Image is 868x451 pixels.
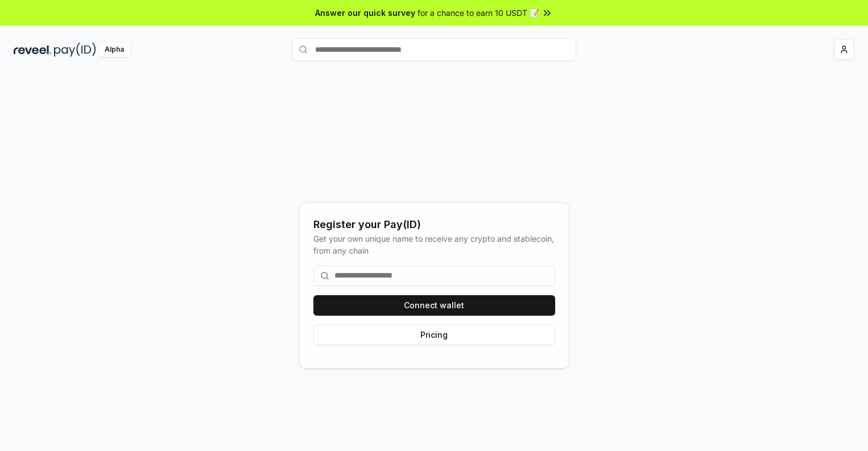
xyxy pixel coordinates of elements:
div: Alpha [98,43,130,57]
img: reveel_dark [14,43,52,57]
img: pay_id [54,43,96,57]
span: for a chance to earn 10 USDT 📝 [418,7,539,19]
button: Connect wallet [313,295,555,316]
button: Pricing [313,325,555,345]
span: Answer our quick survey [315,7,415,19]
div: Register your Pay(ID) [313,217,555,233]
div: Get your own unique name to receive any crypto and stablecoin, from any chain [313,233,555,256]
